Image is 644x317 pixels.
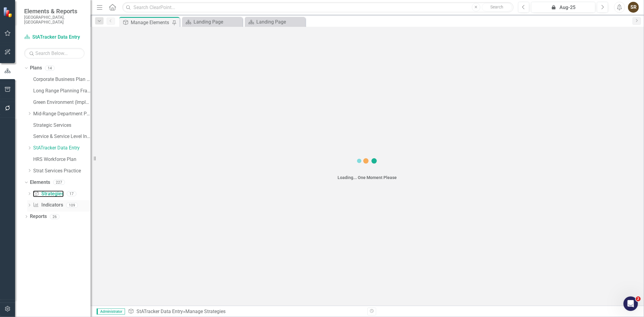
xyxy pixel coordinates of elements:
[338,175,397,181] div: Loading... One Moment Please
[24,15,85,25] small: [GEOGRAPHIC_DATA], [GEOGRAPHIC_DATA]
[33,156,91,163] a: HRS Workforce Plan
[33,88,91,94] a: Long Range Planning Framework
[45,66,55,71] div: 14
[33,191,63,197] a: Strategies
[53,180,65,185] div: 227
[246,18,304,26] a: Landing Page
[97,309,125,315] span: Administrator
[24,34,85,41] a: StATracker Data Entry
[33,168,91,175] a: Strat Services Practice
[533,4,593,11] div: Aug-25
[131,19,171,26] div: Manage Elements
[531,2,595,13] button: Aug-25
[33,110,91,117] a: Mid-Range Department Plans
[636,296,641,301] span: 2
[33,76,91,83] a: Corporate Business Plan ([DATE]-[DATE])
[33,202,63,209] a: Indicators
[30,179,50,186] a: Elements
[33,133,91,140] a: Service & Service Level Inventory
[128,308,363,315] div: » Manage Strategies
[67,191,76,196] div: 17
[490,5,503,9] span: Search
[33,99,91,106] a: Green Environment (Implementation)
[3,6,14,18] img: ClearPoint Strategy
[50,214,59,219] div: 26
[24,48,85,59] input: Search Below...
[256,18,304,26] div: Landing Page
[482,3,512,11] button: Search
[184,18,241,26] a: Landing Page
[30,65,42,72] a: Plans
[136,309,183,314] a: StATracker Data Entry
[30,213,47,220] a: Reports
[66,203,78,208] div: 109
[628,2,639,13] button: SR
[122,2,514,13] input: Search ClearPoint...
[24,8,85,15] span: Elements & Reports
[623,296,638,311] iframe: Intercom live chat
[33,145,91,152] a: StATracker Data Entry
[194,18,241,26] div: Landing Page
[33,122,91,129] a: Strategic Services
